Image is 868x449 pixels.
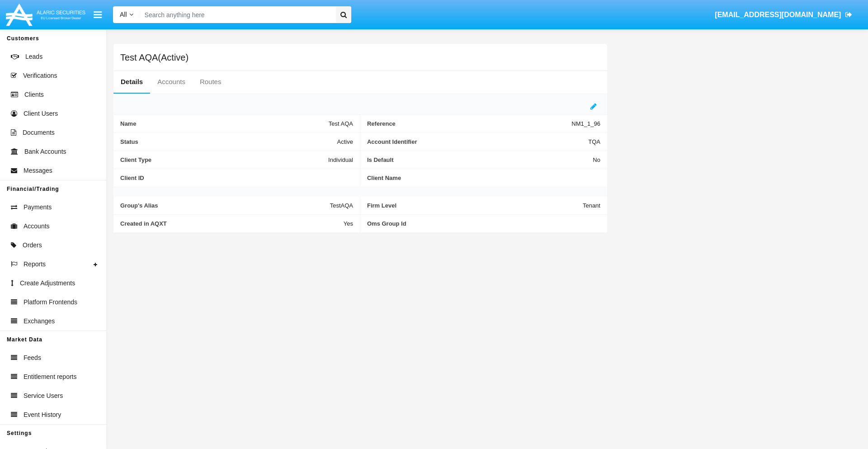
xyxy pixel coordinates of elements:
span: Exchanges [24,317,55,326]
span: Test AQA [329,120,353,127]
h5: Test AQA(Active) [120,54,189,61]
a: [EMAIL_ADDRESS][DOMAIN_NAME] [711,2,857,28]
a: Details [113,71,150,93]
span: Tenant [583,202,600,209]
span: NM1_1_96 [571,120,600,127]
a: All [113,10,140,19]
span: TQA [588,138,600,145]
span: TestAQA [330,202,353,209]
span: Is Default [367,156,593,163]
span: Active [337,138,353,145]
span: Reports [24,260,46,269]
span: [EMAIL_ADDRESS][DOMAIN_NAME] [715,11,841,19]
span: Name [120,120,329,127]
span: Created in AQXT [120,220,344,227]
span: All [120,11,127,18]
span: Payments [24,203,52,212]
span: Client Name [367,175,600,181]
span: Orders [23,241,42,250]
span: Documents [23,128,55,137]
span: Client ID [120,175,353,181]
span: Leads [25,52,42,61]
span: Feeds [24,353,41,363]
span: Bank Accounts [24,147,66,156]
span: No [593,156,600,163]
span: Reference [367,120,571,127]
span: Entitlement reports [24,372,77,382]
span: Clients [24,90,44,99]
span: Event History [24,410,61,420]
span: Group's Alias [120,202,330,209]
a: Routes [193,71,229,93]
span: Platform Frontends [24,298,77,307]
span: Firm Level [367,202,583,209]
span: Client Users [24,109,58,118]
span: Service Users [24,391,63,401]
a: Accounts [150,71,193,93]
input: Search [140,6,333,23]
span: Create Adjustments [20,279,75,288]
span: Oms Group Id [367,220,600,227]
span: Accounts [24,222,50,231]
span: Client Type [120,156,328,163]
img: Logo image [5,1,87,28]
span: Verifications [23,71,57,80]
span: Account Identifier [367,138,588,145]
span: Messages [24,166,52,175]
span: Status [120,138,337,145]
span: Individual [328,156,353,163]
span: Yes [344,220,353,227]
